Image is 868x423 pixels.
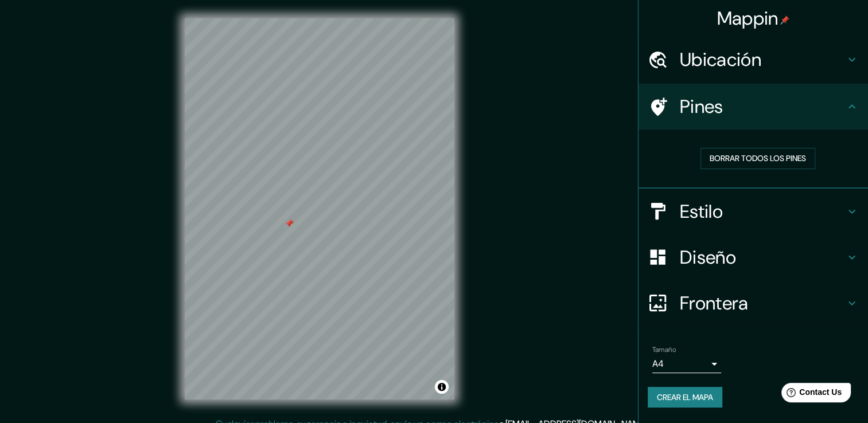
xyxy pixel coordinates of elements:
div: A4 [652,355,721,373]
button: Borrar todos los pines [700,148,815,169]
img: pin-icon.png [780,15,789,25]
h4: Frontera [680,292,845,315]
button: Crear el mapa [648,387,722,408]
font: Mappin [717,6,779,30]
div: Estilo [639,189,868,234]
h4: Ubicación [680,48,845,71]
button: Alternar atribución [435,380,449,394]
h4: Estilo [680,200,845,223]
div: Ubicación [639,37,868,83]
font: Crear el mapa [657,390,713,405]
label: Tamaño [652,344,676,354]
div: Frontera [639,280,868,326]
div: Pines [639,84,868,130]
h4: Pines [680,95,845,118]
canvas: Mapa [185,18,454,399]
iframe: Help widget launcher [766,378,855,410]
h4: Diseño [680,246,845,269]
font: Borrar todos los pines [710,151,806,166]
div: Diseño [639,234,868,280]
